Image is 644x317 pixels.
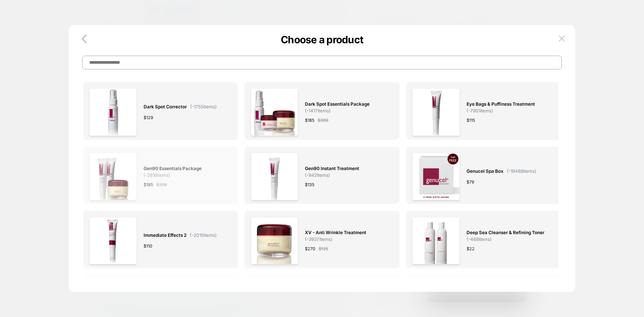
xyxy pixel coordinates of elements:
[507,168,536,174] span: ( -19488 items)
[467,178,474,186] span: $ 79
[467,167,503,175] span: Genucel Spa Box
[467,236,492,242] span: ( -468 items)
[467,245,475,252] span: $ 22
[69,34,576,46] p: Choose a product
[467,100,535,108] span: Eye Bags & Puffiness Treatment
[412,88,460,136] img: GenucelBagsandPuffinessTreatment_6.jpg
[467,108,493,113] span: ( -7951 items)
[467,117,475,124] span: $ 115
[305,100,370,108] span: Dark Spot Essentials Package
[412,217,460,265] img: Genucel_CleanserToner_Upsell.png
[467,229,544,236] span: Deep Sea Cleanser & Refining Toner
[412,153,460,200] img: GenucelFreeSpringtimeEssentialsBox2Gifts.jpg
